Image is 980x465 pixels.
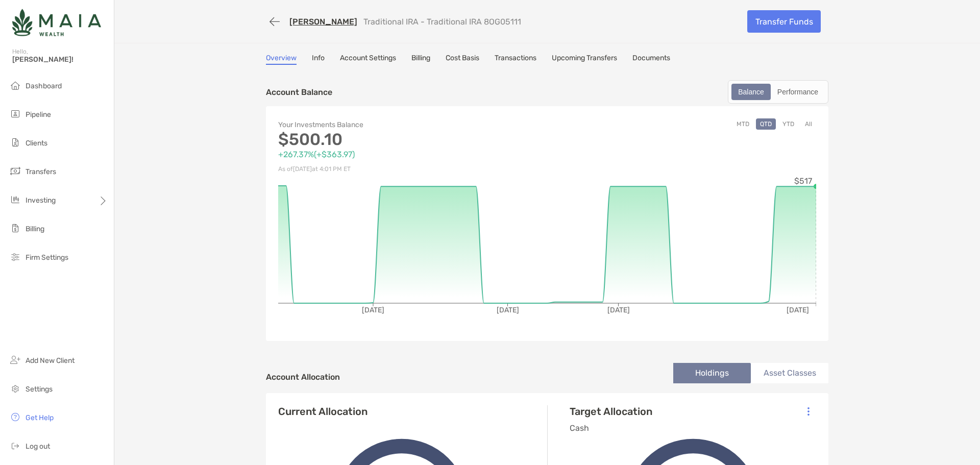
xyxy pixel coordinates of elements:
span: Pipeline [26,110,51,119]
img: billing icon [9,222,21,234]
img: add_new_client icon [9,354,21,366]
span: Log out [26,442,50,451]
p: Account Balance [266,86,332,99]
a: Upcoming Transfers [552,54,617,65]
div: segmented control [728,80,828,104]
img: transfers icon [9,165,21,177]
img: investing icon [9,193,21,206]
img: logout icon [9,439,21,452]
a: Cost Basis [446,54,479,65]
div: Performance [772,85,824,99]
img: settings icon [9,382,21,395]
span: Billing [26,225,44,233]
a: Transfer Funds [747,10,821,33]
div: Balance [732,85,770,99]
img: firm-settings icon [9,251,21,263]
span: Settings [26,385,53,394]
p: +267.37% ( +$363.97 ) [278,148,547,161]
img: pipeline icon [9,108,21,120]
a: Info [312,54,325,65]
tspan: [DATE] [607,306,630,314]
h4: Current Allocation [278,405,367,418]
img: dashboard icon [9,79,21,91]
li: Holdings [673,363,751,383]
span: [PERSON_NAME]! [12,55,108,64]
img: Zoe Logo [12,4,101,41]
tspan: [DATE] [497,306,519,314]
a: Overview [266,54,297,65]
img: Icon List Menu [807,407,810,416]
tspan: [DATE] [787,306,809,314]
a: Account Settings [340,54,396,65]
span: Firm Settings [26,253,68,262]
span: Transfers [26,167,56,176]
p: Your Investments Balance [278,118,547,131]
button: QTD [756,118,776,130]
span: Clients [26,139,47,148]
p: $500.10 [278,133,547,146]
span: Add New Client [26,356,75,365]
a: Transactions [495,54,536,65]
span: Get Help [26,413,54,422]
button: MTD [732,118,753,130]
h4: Account Allocation [266,372,340,382]
p: Cash [570,422,652,434]
span: Dashboard [26,82,62,90]
li: Asset Classes [751,363,828,383]
img: get-help icon [9,411,21,423]
a: Documents [632,54,670,65]
tspan: $517 [794,176,812,186]
button: All [801,118,816,130]
span: Investing [26,196,56,205]
a: Billing [411,54,430,65]
img: clients icon [9,136,21,149]
h4: Target Allocation [570,405,652,418]
p: As of [DATE] at 4:01 PM ET [278,163,547,176]
button: YTD [778,118,798,130]
tspan: [DATE] [362,306,384,314]
p: Traditional IRA - Traditional IRA 8OG05111 [363,17,521,27]
a: [PERSON_NAME] [289,17,357,27]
